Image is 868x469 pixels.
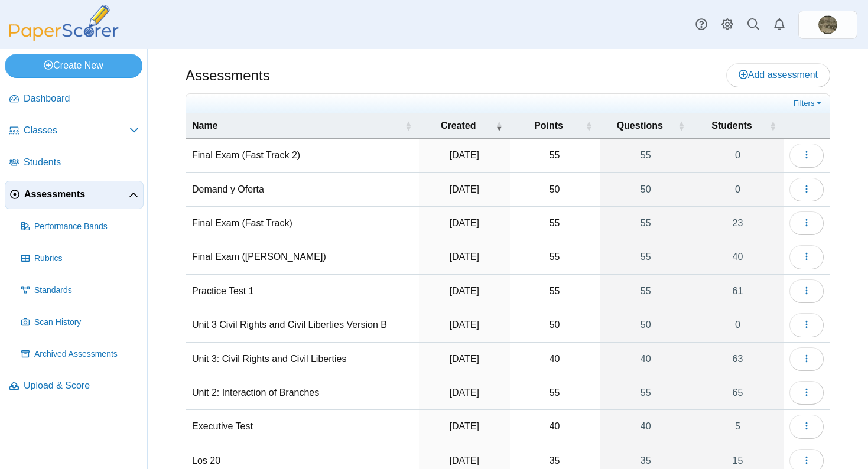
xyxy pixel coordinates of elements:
[186,139,419,172] td: Final Exam (Fast Track 2)
[692,240,784,273] a: 40
[450,320,479,330] time: Apr 10, 2025 at 3:59 PM
[692,207,784,240] a: 23
[186,376,419,410] td: Unit 2: Interaction of Branches
[450,218,479,228] time: Apr 30, 2025 at 12:25 PM
[600,240,692,273] a: 55
[34,349,139,360] span: Archived Assessments
[600,173,692,206] a: 50
[600,376,692,409] a: 55
[405,113,412,138] span: Name : Activate to sort
[17,245,144,273] a: Rubrics
[5,32,123,43] a: PaperScorer
[450,455,479,465] time: Feb 10, 2025 at 8:04 PM
[818,15,837,34] img: ps.r9el1mAkgh8AtAA3
[34,253,139,265] span: Rubrics
[450,184,479,194] time: May 2, 2025 at 2:28 PM
[600,139,692,172] a: 55
[600,207,692,240] a: 55
[711,120,752,131] span: Students
[692,376,784,409] a: 65
[450,286,479,296] time: Apr 15, 2025 at 8:28 AM
[450,421,479,431] time: Mar 3, 2025 at 11:56 AM
[186,207,419,240] td: Final Exam (Fast Track)
[769,113,776,138] span: Students : Activate to sort
[692,308,784,341] a: 0
[818,15,837,34] span: Rafael Gradilla
[617,120,663,131] span: Questions
[534,120,563,131] span: Points
[510,240,600,274] td: 55
[600,275,692,308] a: 55
[186,240,419,274] td: Final Exam ([PERSON_NAME])
[496,113,503,138] span: Created : Activate to remove sorting
[17,276,144,305] a: Standards
[5,181,144,209] a: Assessments
[510,207,600,240] td: 55
[24,124,129,137] span: Classes
[17,213,144,241] a: Performance Bands
[24,92,139,105] span: Dashboard
[186,173,419,207] td: Demand y Oferta
[17,340,144,369] a: Archived Assessments
[678,113,685,138] span: Questions : Activate to sort
[24,379,139,392] span: Upload & Score
[510,343,600,376] td: 40
[586,113,593,138] span: Points : Activate to sort
[34,317,139,328] span: Scan History
[186,275,419,308] td: Practice Test 1
[450,387,479,398] time: Mar 13, 2025 at 9:35 AM
[600,308,692,341] a: 50
[692,275,784,308] a: 61
[17,308,144,337] a: Scan History
[600,410,692,443] a: 40
[510,376,600,410] td: 55
[34,221,139,233] span: Performance Bands
[726,63,830,87] a: Add assessment
[24,188,129,201] span: Assessments
[5,149,144,177] a: Students
[692,139,784,172] a: 0
[5,5,123,41] img: PaperScorer
[450,354,479,364] time: Apr 9, 2025 at 2:36 PM
[600,343,692,376] a: 40
[186,308,419,342] td: Unit 3 Civil Rights and Civil Liberties Version B
[450,150,479,160] time: Jun 2, 2025 at 3:00 PM
[510,275,600,308] td: 55
[24,156,139,169] span: Students
[186,66,270,86] h1: Assessments
[5,54,142,77] a: Create New
[692,173,784,206] a: 0
[186,343,419,376] td: Unit 3: Civil Rights and Civil Liberties
[766,12,792,38] a: Alerts
[34,285,139,297] span: Standards
[510,308,600,342] td: 50
[692,410,784,443] a: 5
[510,173,600,207] td: 50
[450,252,479,262] time: Apr 29, 2025 at 2:46 PM
[739,70,818,80] span: Add assessment
[798,11,857,39] a: ps.r9el1mAkgh8AtAA3
[5,85,144,113] a: Dashboard
[791,97,827,109] a: Filters
[192,120,218,131] span: Name
[692,343,784,376] a: 63
[5,372,144,400] a: Upload & Score
[186,410,419,444] td: Executive Test
[510,410,600,444] td: 40
[5,117,144,145] a: Classes
[510,139,600,172] td: 55
[441,120,476,131] span: Created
